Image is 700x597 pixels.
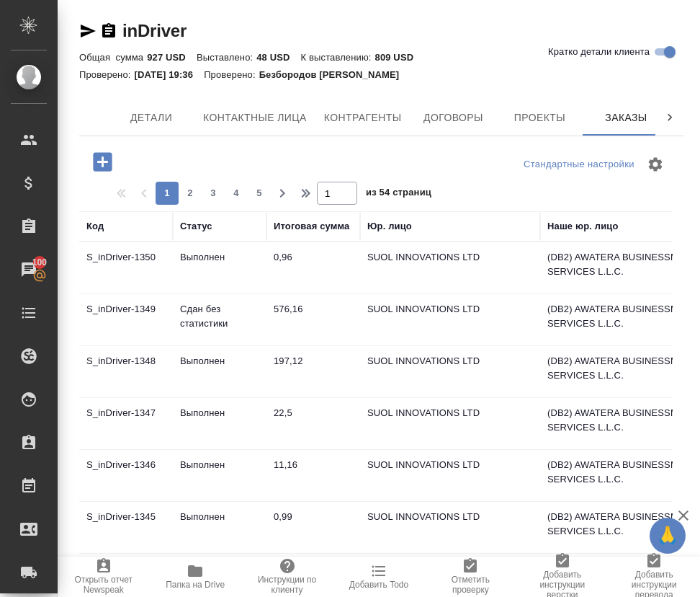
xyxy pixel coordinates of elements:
[434,575,508,595] span: Отметить проверку
[173,243,266,293] td: Выполнен
[248,182,271,205] button: 5
[173,399,266,449] td: Выполнен
[259,69,410,80] p: Безбородов [PERSON_NAME]
[547,219,619,234] div: Наше юр. лицо
[58,557,149,597] button: Открыть отчет Newspeak
[418,109,488,127] span: Договоры
[516,557,608,597] button: Добавить инструкции верстки
[360,347,540,397] td: SUOL INNOVATIONS LTD
[79,52,147,63] p: Общая сумма
[505,109,574,127] span: Проекты
[204,69,259,80] p: Проверено:
[173,503,266,553] td: Выполнен
[256,52,300,63] p: 48 USD
[360,451,540,501] td: SUOL INNOVATIONS LTD
[83,147,122,177] button: Добавить проект
[248,186,271,200] span: 5
[79,347,173,397] td: S_inDriver-1348
[360,503,540,553] td: SUOL INNOVATIONS LTD
[79,22,97,40] button: Скопировать ссылку для ЯМессенджера
[79,451,173,501] td: S_inDriver-1346
[274,219,349,234] div: Итоговая сумма
[366,184,431,205] span: из 54 страниц
[173,347,266,397] td: Выполнен
[367,219,412,234] div: Юр. лицо
[591,109,660,127] span: Заказы
[266,295,360,345] td: 576,16
[135,69,205,80] p: [DATE] 19:36
[520,154,638,176] div: split button
[180,219,212,234] div: Статус
[79,295,173,345] td: S_inDriver-1349
[655,521,680,551] span: 🙏
[375,52,425,63] p: 809 USD
[179,186,202,200] span: 2
[79,69,135,80] p: Проверено:
[349,580,408,590] span: Добавить Todo
[333,557,424,597] button: Добавить Todo
[266,347,360,397] td: 197,12
[4,252,54,288] a: 100
[360,295,540,345] td: SUOL INNOVATIONS LTD
[66,575,140,595] span: Открыть отчет Newspeak
[324,109,402,127] span: Контрагенты
[79,243,173,293] td: S_inDriver-1350
[225,182,248,205] button: 4
[173,451,266,501] td: Выполнен
[173,295,266,345] td: Сдан без статистики
[548,45,650,59] span: Кратко детали клиента
[360,399,540,449] td: SUOL INNOVATIONS LTD
[100,22,117,40] button: Скопировать ссылку
[266,243,360,293] td: 0,96
[638,147,673,182] span: Настроить таблицу
[250,575,324,595] span: Инструкции по клиенту
[650,518,686,554] button: 🙏
[203,109,307,127] span: Контактные лица
[225,186,248,200] span: 4
[149,557,241,597] button: Папка на Drive
[241,557,333,597] button: Инструкции по клиенту
[266,399,360,449] td: 22,5
[202,182,225,205] button: 3
[301,52,375,63] p: К выставлению:
[360,243,540,293] td: SUOL INNOVATIONS LTD
[79,503,173,553] td: S_inDriver-1345
[79,399,173,449] td: S_inDriver-1347
[117,109,186,127] span: Детали
[197,52,256,63] p: Выставлено:
[425,557,516,597] button: Отметить проверку
[24,255,56,270] span: 100
[202,186,225,200] span: 3
[122,21,187,40] a: inDriver
[266,451,360,501] td: 11,16
[166,580,225,590] span: Папка на Drive
[609,557,700,597] button: Добавить инструкции перевода
[147,52,197,63] p: 927 USD
[86,219,104,234] div: Код
[179,182,202,205] button: 2
[266,503,360,553] td: 0,99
